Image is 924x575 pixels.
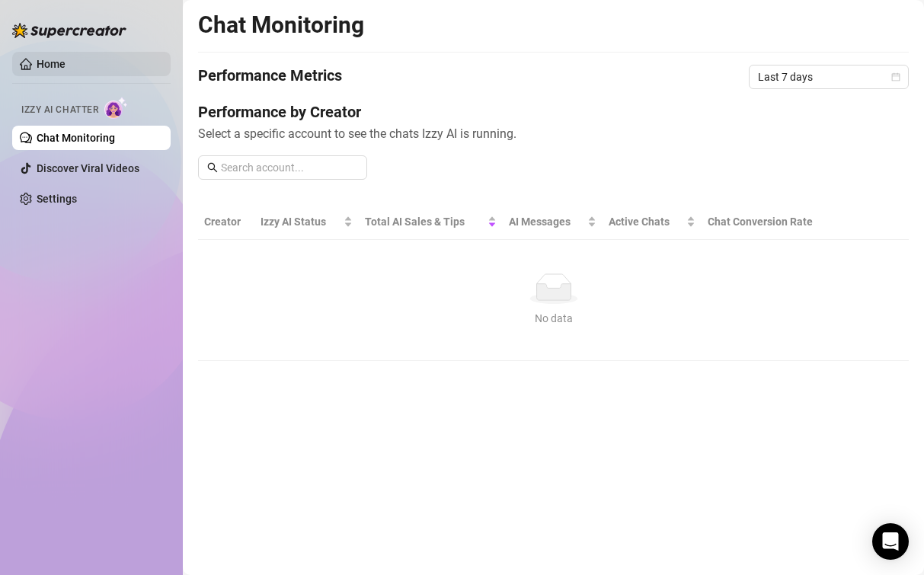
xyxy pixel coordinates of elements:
[702,204,838,240] th: Chat Conversion Rate
[210,310,897,327] div: No data
[104,97,128,119] img: AI Chatter
[37,132,115,144] a: Chat Monitoring
[198,65,342,89] h4: Performance Metrics
[503,204,603,240] th: AI Messages
[365,213,484,230] span: Total AI Sales & Tips
[603,204,702,240] th: Active Chats
[254,204,359,240] th: Izzy AI Status
[359,204,503,240] th: Total AI Sales & Tips
[872,523,909,560] div: Open Intercom Messenger
[21,103,98,117] span: Izzy AI Chatter
[198,11,364,40] h2: Chat Monitoring
[891,72,900,81] span: calendar
[509,213,584,230] span: AI Messages
[12,23,126,38] img: logo-BBDzfeDw.svg
[37,58,66,70] a: Home
[609,213,683,230] span: Active Chats
[261,213,341,230] span: Izzy AI Status
[198,124,909,143] span: Select a specific account to see the chats Izzy AI is running.
[207,162,218,173] span: search
[221,159,358,176] input: Search account...
[198,204,254,240] th: Creator
[37,162,139,174] a: Discover Viral Videos
[758,65,900,88] span: Last 7 days
[37,193,77,205] a: Settings
[198,101,909,123] h4: Performance by Creator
